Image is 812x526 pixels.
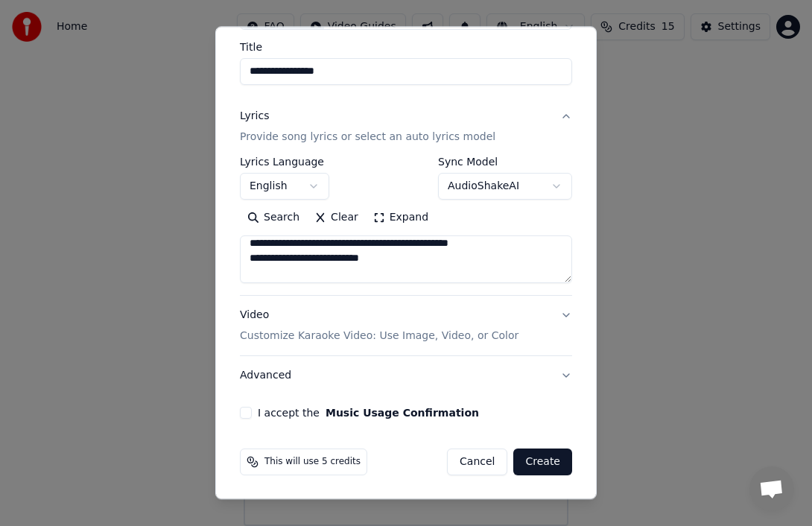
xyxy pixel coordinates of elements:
button: Expand [366,206,436,229]
button: Cancel [447,449,507,475]
div: Lyrics [240,109,269,124]
label: Title [240,42,572,52]
div: Video [240,308,518,343]
button: Advanced [240,356,572,395]
label: I accept the [258,408,479,418]
button: Search [240,206,307,229]
span: This will use 5 credits [264,456,361,468]
button: Create [513,449,572,475]
button: I accept the [326,408,479,418]
label: Sync Model [438,156,572,167]
p: Customize Karaoke Video: Use Image, Video, or Color [240,329,518,343]
p: Provide song lyrics or select an auto lyrics model [240,130,495,145]
button: VideoCustomize Karaoke Video: Use Image, Video, or Color [240,296,572,355]
label: Lyrics Language [240,156,329,167]
div: LyricsProvide song lyrics or select an auto lyrics model [240,156,572,295]
button: LyricsProvide song lyrics or select an auto lyrics model [240,97,572,156]
div: Choose File [241,2,324,29]
button: Clear [307,206,366,229]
